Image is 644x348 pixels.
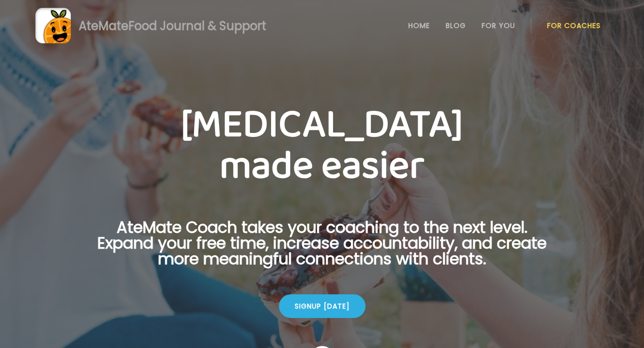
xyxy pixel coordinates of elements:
[128,18,266,34] span: Food Journal & Support
[482,22,515,30] a: For You
[82,220,562,279] p: AteMate Coach takes your coaching to the next level. Expand your free time, increase accountabili...
[279,294,366,318] div: Signup [DATE]
[82,104,562,187] h1: [MEDICAL_DATA] made easier
[35,8,609,43] a: AteMateFood Journal & Support
[71,17,266,34] div: AteMate
[547,22,601,30] a: For Coaches
[446,22,466,30] a: Blog
[408,22,430,30] a: Home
